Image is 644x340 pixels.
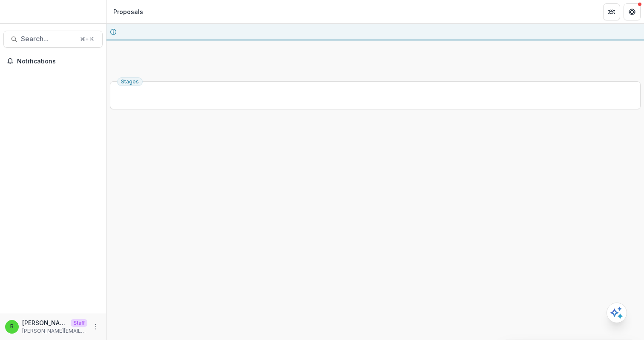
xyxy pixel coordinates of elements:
button: Open AI Assistant [607,303,627,323]
div: Ruthwick [10,324,14,329]
p: [PERSON_NAME][EMAIL_ADDRESS][DOMAIN_NAME] [22,327,87,335]
div: Proposals [113,7,143,16]
button: More [91,322,101,332]
span: Stages [121,79,139,85]
button: Get Help [624,3,641,20]
span: Search... [21,35,75,43]
p: [PERSON_NAME] [22,318,67,327]
button: Partners [603,3,620,20]
div: ⌘ + K [78,34,95,44]
p: Staff [71,319,87,327]
span: Notifications [17,58,99,65]
nav: breadcrumb [110,6,147,18]
button: Search... [3,31,103,48]
button: Notifications [3,54,103,68]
